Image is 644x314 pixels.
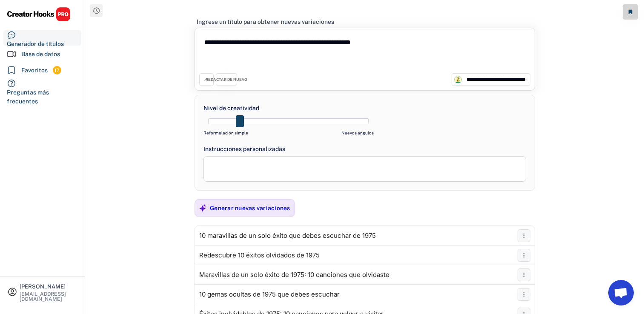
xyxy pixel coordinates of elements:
div: Generador de títulos [7,40,64,49]
div: Redescubre 10 éxitos olvidados de 1975 [199,252,320,259]
div: Instrucciones personalizadas [203,145,526,154]
div: [EMAIL_ADDRESS][DOMAIN_NAME] [20,291,77,302]
a: Chat abierto [608,280,634,305]
div: REDACTAR DE NUEVO [206,77,247,83]
div: Favoritos [21,66,48,75]
div: Maravillas de un solo éxito de 1975: 10 canciones que olvidaste [199,271,389,278]
div: 10 maravillas de un solo éxito que debes escuchar de 1975 [199,232,376,239]
div: 17 [53,67,61,74]
div: Reformulación simple [203,130,248,136]
div: Nuevos ángulos [341,130,374,136]
img: CHPRO%20Logo.svg [7,7,71,22]
div: 10 gemas ocultas de 1975 que debes escuchar [199,291,340,298]
div: Nivel de creatividad [203,104,259,113]
img: channels4_profile.jpg [454,76,462,83]
div: Preguntas más frecuentes [7,88,78,106]
div: [PERSON_NAME] [20,284,77,289]
div: Base de datos [21,50,60,59]
div: Generar nuevas variaciones [210,204,290,212]
div: Ingrese un título para obtener nuevas variaciones [197,18,334,26]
